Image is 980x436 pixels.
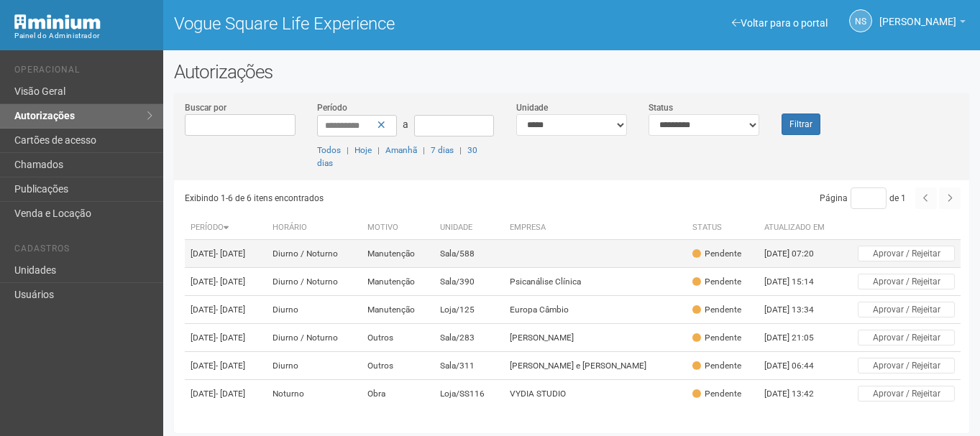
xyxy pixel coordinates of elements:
[216,361,245,371] span: - [DATE]
[504,296,687,324] td: Europa Câmbio
[362,216,434,240] th: Motivo
[431,145,454,155] a: 7 dias
[434,380,503,408] td: Loja/SS116
[216,389,245,399] span: - [DATE]
[692,276,741,288] div: Pendente
[317,101,347,114] label: Período
[267,324,362,352] td: Diurno / Noturno
[14,14,101,29] img: Minium
[858,386,955,402] button: Aprovar / Rejeitar
[216,249,245,259] span: - [DATE]
[267,216,362,240] th: Horário
[858,274,955,289] button: Aprovar / Rejeitar
[267,240,362,268] td: Diurno / Noturno
[362,268,434,296] td: Manutenção
[516,101,548,114] label: Unidade
[185,296,267,324] td: [DATE]
[14,65,152,80] li: Operacional
[267,296,362,324] td: Diurno
[377,145,380,155] span: |
[216,277,245,287] span: - [DATE]
[692,332,741,344] div: Pendente
[759,352,838,380] td: [DATE] 06:44
[434,216,503,240] th: Unidade
[362,352,434,380] td: Outros
[362,324,434,352] td: Outros
[504,216,687,240] th: Empresa
[504,380,687,408] td: VYDIA STUDIO
[649,101,673,114] label: Status
[185,101,226,114] label: Buscar por
[362,380,434,408] td: Obra
[459,145,462,155] span: |
[858,246,955,261] button: Aprovar / Rejeitar
[185,324,267,352] td: [DATE]
[732,17,828,29] a: Voltar para o portal
[782,113,820,135] button: Filtrar
[759,268,838,296] td: [DATE] 15:14
[692,248,741,260] div: Pendente
[820,193,906,203] span: Página de 1
[423,145,425,155] span: |
[362,296,434,324] td: Manutenção
[362,240,434,268] td: Manutenção
[849,9,872,32] a: NS
[858,302,955,317] button: Aprovar / Rejeitar
[759,296,838,324] td: [DATE] 13:34
[14,29,152,42] div: Painel do Administrador
[858,330,955,345] button: Aprovar / Rejeitar
[185,216,267,240] th: Período
[504,324,687,352] td: [PERSON_NAME]
[14,243,152,259] li: Cadastros
[759,380,838,408] td: [DATE] 13:42
[434,324,503,352] td: Sala/283
[759,324,838,352] td: [DATE] 21:05
[692,304,741,316] div: Pendente
[347,145,349,155] span: |
[879,18,966,29] a: [PERSON_NAME]
[504,268,687,296] td: Psicanálise Clínica
[354,145,372,155] a: Hoje
[692,388,741,400] div: Pendente
[687,216,759,240] th: Status
[385,145,417,155] a: Amanhã
[403,119,408,130] span: a
[759,240,838,268] td: [DATE] 07:20
[216,305,245,315] span: - [DATE]
[185,380,267,408] td: [DATE]
[185,240,267,268] td: [DATE]
[692,360,741,372] div: Pendente
[434,268,503,296] td: Sala/390
[434,352,503,380] td: Sala/311
[185,352,267,380] td: [DATE]
[434,240,503,268] td: Sala/588
[216,333,245,343] span: - [DATE]
[267,268,362,296] td: Diurno / Noturno
[317,145,341,155] a: Todos
[759,216,838,240] th: Atualizado em
[434,296,503,324] td: Loja/125
[858,358,955,374] button: Aprovar / Rejeitar
[174,61,969,83] h2: Autorizações
[879,2,956,27] span: Nicolle Silva
[185,268,267,296] td: [DATE]
[174,14,561,33] h1: Vogue Square Life Experience
[267,380,362,408] td: Noturno
[267,352,362,380] td: Diurno
[504,352,687,380] td: [PERSON_NAME] e [PERSON_NAME]
[185,187,568,209] div: Exibindo 1-6 de 6 itens encontrados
